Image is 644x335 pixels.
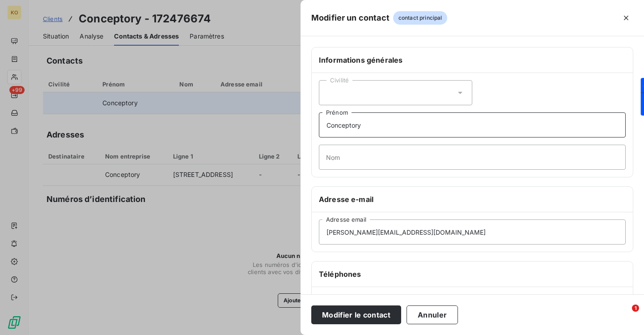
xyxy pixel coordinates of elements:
[311,12,390,24] h5: Modifier un contact
[319,194,626,205] h6: Adresse e-mail
[319,55,626,65] h6: Informations générales
[319,269,626,279] h6: Téléphones
[632,305,639,312] span: 1
[614,305,635,326] iframe: Intercom live chat
[393,11,448,25] span: contact principal
[319,219,626,245] input: placeholder
[311,305,401,324] button: Modifier le contact
[407,305,458,324] button: Annuler
[319,112,626,137] input: placeholder
[319,145,626,170] input: placeholder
